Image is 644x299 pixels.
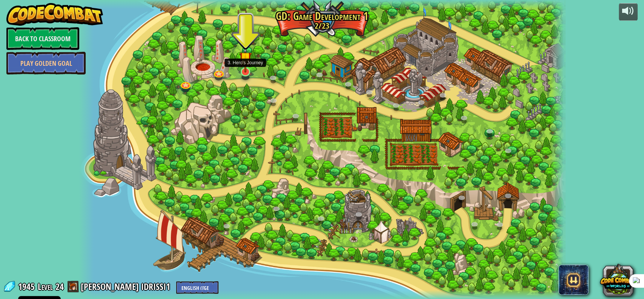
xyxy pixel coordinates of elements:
[55,280,64,293] span: 24
[18,280,37,293] span: 1945
[239,43,252,73] img: level-banner-started.png
[38,280,53,293] span: Level
[619,3,638,21] button: Adjust volume
[6,27,79,50] a: Back to Classroom
[6,52,86,74] a: Play Golden Goal
[6,3,103,26] img: CodeCombat - Learn how to code by playing a game
[81,280,172,293] a: [PERSON_NAME] IDRISSI1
